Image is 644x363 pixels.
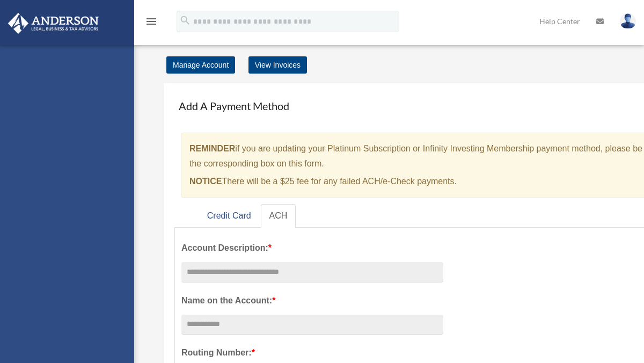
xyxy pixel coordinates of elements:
[261,204,296,228] a: ACH
[181,345,443,360] label: Routing Number:
[620,13,636,29] img: User Pic
[199,204,260,228] a: Credit Card
[5,13,102,34] img: Anderson Advisors Platinum Portal
[179,14,191,26] i: search
[145,19,158,28] a: menu
[189,177,222,186] strong: NOTICE
[248,56,307,74] a: View Invoices
[189,144,235,153] strong: REMINDER
[145,15,158,28] i: menu
[166,56,235,74] a: Manage Account
[181,293,443,308] label: Name on the Account:
[181,241,443,256] label: Account Description:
